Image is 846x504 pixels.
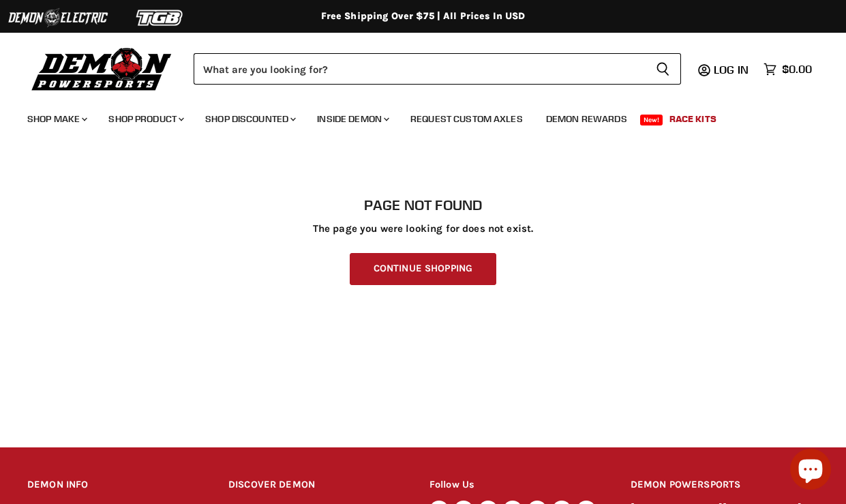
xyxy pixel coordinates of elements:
h2: Follow Us [429,469,605,501]
span: New! [640,115,663,125]
a: Shop Product [98,105,192,133]
span: $0.00 [782,63,812,76]
img: TGB Logo 2 [109,5,211,31]
a: $0.00 [757,59,819,79]
a: Request Custom Axles [400,105,533,133]
button: Search [645,53,681,85]
h1: Page not found [27,197,819,213]
p: The page you were looking for does not exist. [27,223,819,235]
h2: DEMON POWERSPORTS [631,469,819,501]
ul: Main menu [17,100,809,133]
a: Shop Make [17,105,95,133]
h2: DISCOVER DEMON [228,469,404,501]
a: Demon Rewards [536,105,637,133]
form: Product [194,53,681,85]
img: Demon Electric Logo 2 [7,5,109,31]
span: Log in [714,63,749,76]
img: Demon Powersports [27,44,177,93]
input: Search [194,53,645,85]
h2: DEMON INFO [27,469,202,501]
a: Continue Shopping [350,253,496,285]
inbox-online-store-chat: Shopify online store chat [786,449,835,493]
a: Race Kits [659,105,727,133]
a: Log in [708,63,757,76]
a: Inside Demon [307,105,397,133]
a: Shop Discounted [195,105,304,133]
